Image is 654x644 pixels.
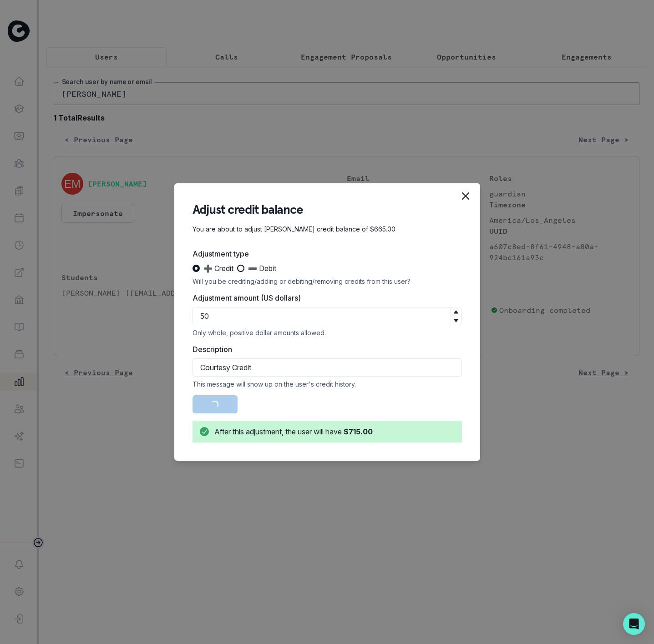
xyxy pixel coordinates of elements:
[203,263,233,274] span: ➕ Credit
[193,248,456,259] label: Adjustment type
[193,201,462,217] header: Adjust credit balance
[456,187,475,205] button: Close
[214,426,373,437] div: After this adjustment, the user will have
[193,225,462,234] p: You are about to adjust [PERSON_NAME] credit balance of $665.00
[193,380,462,388] div: This message will show up on the user's credit history.
[248,263,276,274] span: ➖ Debit
[344,427,373,436] b: $715.00
[623,613,645,635] div: Open Intercom Messenger
[193,344,456,355] label: Description
[193,277,462,285] div: Will you be crediting/adding or debiting/removing credits from this user?
[193,292,456,303] label: Adjustment amount (US dollars)
[193,329,462,337] div: Only whole, positive dollar amounts allowed.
